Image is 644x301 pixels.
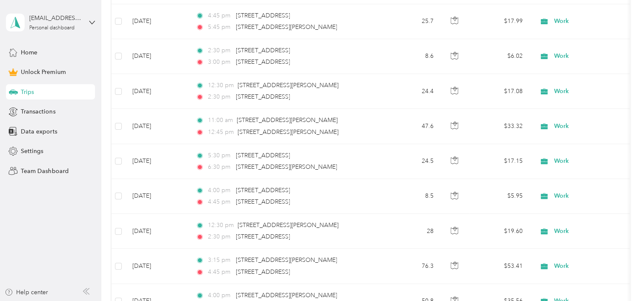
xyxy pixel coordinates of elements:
[208,232,232,241] span: 2:30 pm
[208,46,232,55] span: 2:30 pm
[208,267,232,277] span: 4:45 pm
[236,12,290,19] span: [STREET_ADDRESS]
[208,11,232,20] span: 4:45 pm
[384,179,440,214] td: 8.5
[554,51,632,61] span: Work
[21,48,37,57] span: Home
[384,74,440,109] td: 24.4
[554,227,632,236] span: Work
[236,23,337,31] span: [STREET_ADDRESS][PERSON_NAME]
[470,214,529,249] td: $19.60
[29,26,75,31] div: Personal dashboard
[236,93,290,100] span: [STREET_ADDRESS]
[554,191,632,201] span: Work
[125,249,189,284] td: [DATE]
[208,256,232,265] span: 3:15 pm
[125,214,189,249] td: [DATE]
[236,233,290,240] span: [STREET_ADDRESS]
[236,256,337,264] span: [STREET_ADDRESS][PERSON_NAME]
[554,122,632,131] span: Work
[125,4,189,39] td: [DATE]
[554,87,632,96] span: Work
[125,144,189,179] td: [DATE]
[554,261,632,271] span: Work
[238,82,339,89] span: [STREET_ADDRESS][PERSON_NAME]
[21,147,43,156] span: Settings
[125,109,189,144] td: [DATE]
[236,292,337,299] span: [STREET_ADDRESS][PERSON_NAME]
[29,14,82,23] div: [EMAIL_ADDRESS][DOMAIN_NAME]
[208,128,234,137] span: 12:45 pm
[470,39,529,74] td: $6.02
[554,17,632,26] span: Work
[5,288,48,297] button: Help center
[470,144,529,179] td: $17.15
[21,88,34,97] span: Trips
[125,74,189,109] td: [DATE]
[208,186,232,195] span: 4:00 pm
[236,58,290,65] span: [STREET_ADDRESS]
[238,221,339,229] span: [STREET_ADDRESS][PERSON_NAME]
[21,107,55,116] span: Transactions
[208,221,234,230] span: 12:30 pm
[236,268,290,275] span: [STREET_ADDRESS]
[208,92,232,102] span: 2:30 pm
[208,23,232,32] span: 5:45 pm
[470,74,529,109] td: $17.08
[554,156,632,166] span: Work
[384,4,440,39] td: 25.7
[125,179,189,214] td: [DATE]
[236,198,290,205] span: [STREET_ADDRESS]
[208,116,233,125] span: 11:00 am
[384,39,440,74] td: 8.6
[470,4,529,39] td: $17.99
[208,197,232,207] span: 4:45 pm
[208,291,232,300] span: 4:00 pm
[21,68,65,77] span: Unlock Premium
[238,128,339,136] span: [STREET_ADDRESS][PERSON_NAME]
[236,163,337,170] span: [STREET_ADDRESS][PERSON_NAME]
[236,187,290,194] span: [STREET_ADDRESS]
[21,127,57,136] span: Data exports
[596,253,644,301] iframe: Everlance-gr Chat Button Frame
[125,39,189,74] td: [DATE]
[384,144,440,179] td: 24.5
[208,81,234,90] span: 12:30 pm
[384,214,440,249] td: 28
[384,109,440,144] td: 47.6
[208,162,232,172] span: 6:30 pm
[384,249,440,284] td: 76.3
[237,116,338,124] span: [STREET_ADDRESS][PERSON_NAME]
[208,151,232,160] span: 5:30 pm
[208,57,232,67] span: 3:00 pm
[470,179,529,214] td: $5.95
[21,167,68,176] span: Team Dashboard
[236,152,290,159] span: [STREET_ADDRESS]
[236,47,290,54] span: [STREET_ADDRESS]
[470,249,529,284] td: $53.41
[470,109,529,144] td: $33.32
